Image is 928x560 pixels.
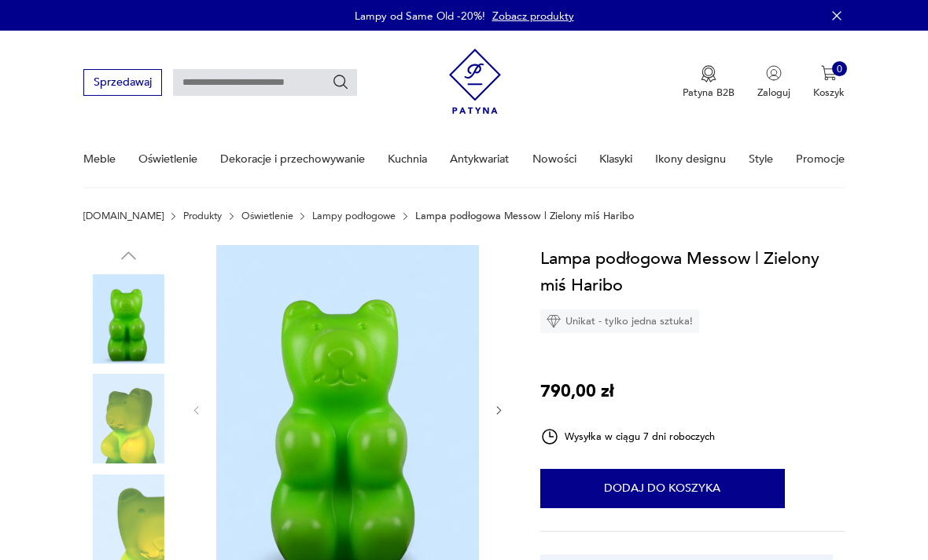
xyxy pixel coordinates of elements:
h1: Lampa podłogowa Messow | Zielony miś Haribo [540,245,845,298]
p: Lampa podłogowa Messow | Zielony miś Haribo [415,210,634,221]
a: Sprzedawaj [83,79,161,88]
a: Zobacz produkty [492,9,574,24]
button: Zaloguj [757,65,790,100]
a: Lampy podłogowe [312,210,396,221]
a: Klasyki [599,132,632,186]
button: Szukaj [332,74,349,91]
a: Oświetlenie [138,132,197,186]
button: Sprzedawaj [83,69,161,95]
img: Zdjęcie produktu Lampa podłogowa Messow | Zielony miś Haribo [83,374,173,463]
button: 0Koszyk [813,65,845,100]
a: [DOMAIN_NAME] [83,210,164,221]
a: Style [749,132,773,186]
a: Kuchnia [388,132,427,186]
p: Zaloguj [757,86,790,100]
div: Wysyłka w ciągu 7 dni roboczych [540,427,715,446]
img: Ikona koszyka [821,65,837,81]
a: Ikony designu [655,132,726,186]
p: Patyna B2B [683,86,735,100]
a: Antykwariat [450,132,509,186]
div: 0 [832,61,848,77]
img: Ikona diamentu [547,314,561,328]
p: Lampy od Same Old -20%! [355,9,485,24]
img: Ikona medalu [701,65,716,82]
a: Ikona medaluPatyna B2B [683,65,735,100]
img: Patyna - sklep z meblami i dekoracjami vintage [449,43,502,119]
a: Dekoracje i przechowywanie [220,132,365,186]
img: Ikonka użytkownika [766,65,782,81]
div: Unikat - tylko jedna sztuka! [540,309,699,333]
button: Patyna B2B [683,65,735,100]
button: Dodaj do koszyka [540,469,785,508]
p: Koszyk [813,86,845,100]
a: Meble [83,132,116,186]
img: Zdjęcie produktu Lampa podłogowa Messow | Zielony miś Haribo [83,274,173,364]
a: Oświetlenie [241,210,293,221]
p: 790,00 zł [540,378,614,404]
a: Produkty [183,210,222,221]
a: Nowości [532,132,576,186]
a: Promocje [796,132,845,186]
